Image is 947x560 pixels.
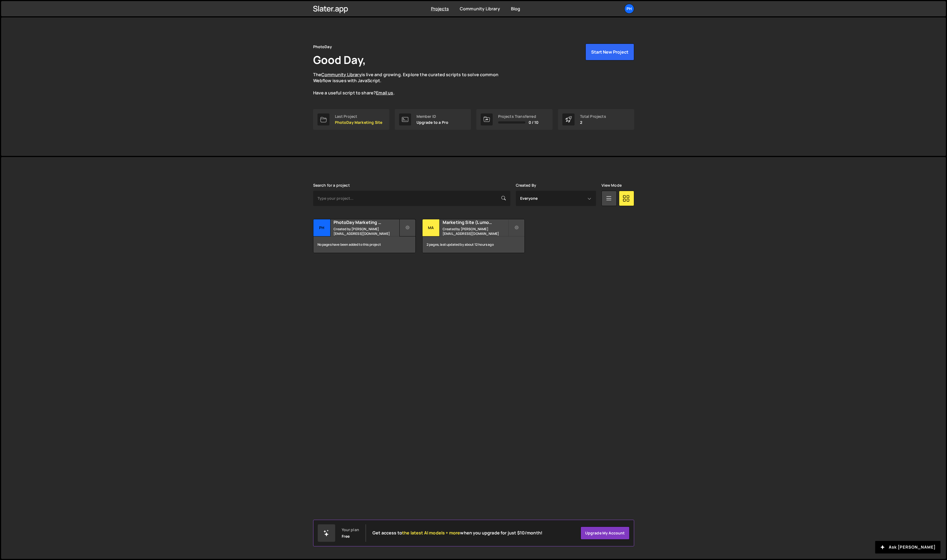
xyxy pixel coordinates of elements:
button: Start New Project [585,44,634,60]
a: Community Library [460,6,500,12]
div: Your plan [342,528,359,532]
div: Total Projects [580,114,606,119]
span: the latest AI models + more [402,530,460,536]
a: Ph [624,4,634,14]
a: Ma Marketing Site (Lumos) Created by [PERSON_NAME][EMAIL_ADDRESS][DOMAIN_NAME] 2 pages, last upda... [422,219,525,253]
div: Ma [422,219,440,236]
a: Email us [376,90,393,96]
h1: Good Day, [313,52,366,67]
a: Blog [511,6,520,12]
p: The is live and growing. Explore the curated scripts to solve common Webflow issues with JavaScri... [313,72,509,96]
input: Type your project... [313,191,510,206]
p: PhotoDay Marketing Site [335,120,382,125]
h2: PhotoDay Marketing Site [334,219,399,225]
p: 2 [580,120,606,125]
div: Projects Transferred [498,114,539,119]
span: 0 / 10 [529,120,539,125]
div: 2 pages, last updated by about 12 hours ago [422,236,525,253]
div: Free [342,534,350,539]
small: Created by [PERSON_NAME][EMAIL_ADDRESS][DOMAIN_NAME] [443,227,508,236]
label: View Mode [601,183,622,187]
label: Search for a project [313,183,350,187]
button: Ask [PERSON_NAME] [875,541,940,553]
div: No pages have been added to this project [313,236,415,253]
div: Member ID [417,114,449,119]
label: Created By [516,183,536,187]
div: PhotoDay [313,44,332,50]
h2: Marketing Site (Lumos) [443,219,508,225]
p: Upgrade to a Pro [417,120,449,125]
a: Last Project PhotoDay Marketing Site [313,109,389,130]
small: Created by [PERSON_NAME][EMAIL_ADDRESS][DOMAIN_NAME] [334,227,399,236]
a: Projects [431,6,449,12]
h2: Get access to when you upgrade for just $10/month! [372,530,542,536]
a: Ph PhotoDay Marketing Site Created by [PERSON_NAME][EMAIL_ADDRESS][DOMAIN_NAME] No pages have bee... [313,219,416,253]
a: Upgrade my account [581,527,630,540]
div: Last Project [335,114,382,119]
div: Ph [313,219,331,236]
a: Community Library [321,72,362,78]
